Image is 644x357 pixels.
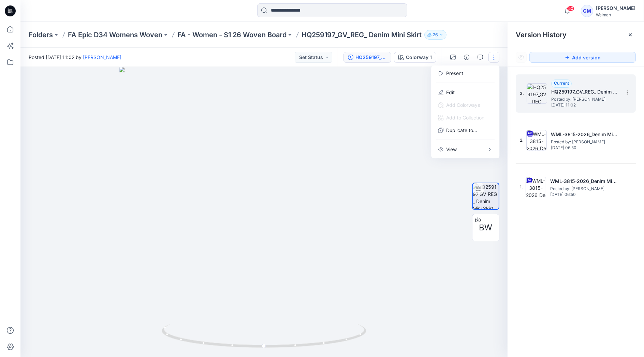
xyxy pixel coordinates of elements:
[446,146,457,153] p: View
[406,54,432,61] div: Colorway 1
[628,32,633,38] button: Close
[551,145,619,150] span: [DATE] 06:50
[177,30,287,40] a: FA - Women - S1 26 Woven Board
[520,90,524,97] span: 3.
[302,30,422,40] p: HQ259197_GV_REG_ Denim Mini Skirt
[446,70,463,77] a: Present
[516,52,527,63] button: Show Hidden Versions
[596,4,635,12] div: [PERSON_NAME]
[520,184,523,190] span: 1.
[479,222,493,234] span: BW
[83,54,121,60] a: [PERSON_NAME]
[550,185,618,192] span: Posted by: Gayan Mahawithanalage
[551,103,619,108] span: [DATE] 11:02
[433,31,438,39] p: 26
[529,52,636,63] button: Add version
[516,31,567,39] span: Version History
[29,30,53,40] a: Folders
[446,89,455,96] a: Edit
[551,130,619,139] h5: WML-3815-2026_Denim Mini Skirt_Full Colorway
[355,54,387,61] div: HQ259197_GV_REG_ Denim Mini Skirt
[343,52,391,63] button: HQ259197_GV_REG_ Denim Mini Skirt
[520,137,524,143] span: 2.
[596,12,635,17] div: Walmart
[551,139,619,145] span: Posted by: Gayan Mahawithanalage
[551,88,619,96] h5: HQ259197_GV_REG_ Denim Mini Skirt
[473,183,499,209] img: HQ259197_GV_REG_ Denim Mini Skirt
[567,6,574,11] span: 50
[424,30,447,40] button: 26
[551,96,619,103] span: Posted by: Gayan Mahawithanalage
[550,192,618,197] span: [DATE] 06:50
[581,5,593,17] div: GM
[550,177,618,185] h5: WML-3815-2026_Denim Mini Skirt_Softsilver
[461,52,472,63] button: Details
[29,54,121,61] span: Posted [DATE] 11:02 by
[394,52,436,63] button: Colorway 1
[526,130,547,151] img: WML-3815-2026_Denim Mini Skirt_Full Colorway
[446,127,477,134] p: Duplicate to...
[526,177,546,197] img: WML-3815-2026_Denim Mini Skirt_Softsilver
[527,83,547,104] img: HQ259197_GV_REG_ Denim Mini Skirt
[554,81,569,86] span: Current
[68,30,162,40] a: FA Epic D34 Womens Woven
